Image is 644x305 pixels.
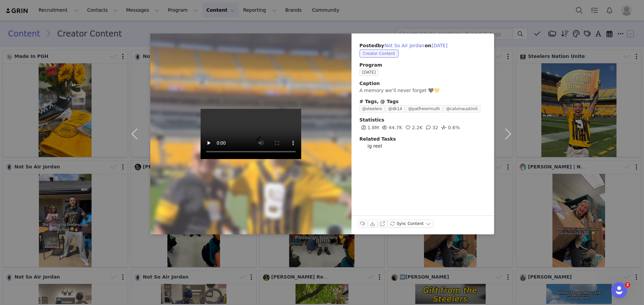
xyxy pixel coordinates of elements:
[360,69,379,76] span: [DATE]
[611,282,627,298] iframe: Intercom live chat
[443,105,480,112] span: @calvinaustiniii
[360,43,448,48] span: Posted on
[360,117,384,123] span: Statistics
[360,125,379,130] span: 1.8M
[368,143,382,150] span: ig reel
[424,125,438,130] span: 32
[381,125,402,130] span: 44.7K
[406,105,443,112] span: @patfreiermuth
[431,42,448,50] button: [DATE]
[360,81,380,86] span: Caption
[360,62,486,69] span: Program
[625,282,630,288] span: 2
[360,88,440,93] span: A memory we’ll never forget 🖤💛
[360,136,396,142] span: Related Tasks
[404,125,422,130] span: 2.2K
[360,99,399,104] span: # Tags, @ Tags
[360,69,381,75] a: [DATE]
[385,105,405,112] span: @dk14
[360,50,398,58] span: Creator Content
[384,42,425,50] button: Not So Air Jordan
[388,220,433,228] button: Sync Content
[378,43,425,48] span: by
[360,105,385,112] span: @steelers
[440,125,460,130] span: 0.6%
